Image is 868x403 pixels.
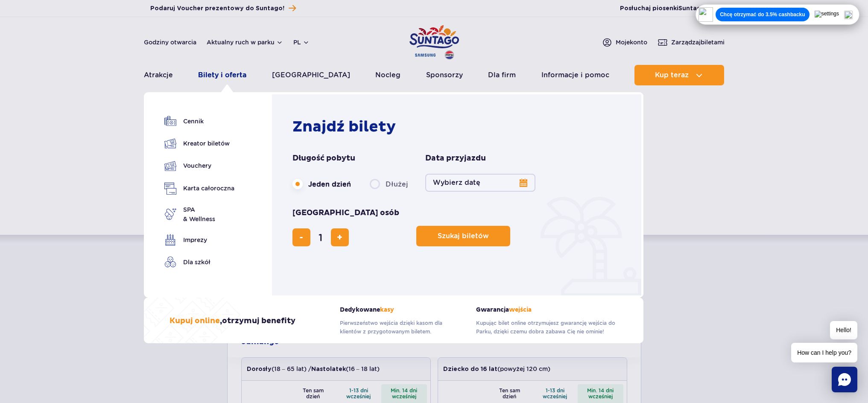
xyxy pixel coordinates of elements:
form: Planowanie wizyty w Park of Poland [292,153,625,246]
a: Informacje i pomoc [541,65,609,85]
strong: Dedykowane [340,306,463,313]
p: Kupując bilet online otrzymujesz gwarancję wejścia do Parku, dzięki czemu dobra zabawa Cię nie om... [476,319,618,336]
span: kasy [380,306,394,313]
button: usuń bilet [292,228,310,246]
div: Chat [832,367,857,392]
button: pl [293,38,310,47]
span: SPA & Wellness [183,205,215,224]
p: Pierwszeństwo wejścia dzięki kasom dla klientów z przygotowanym biletem. [340,319,463,336]
a: [GEOGRAPHIC_DATA] [272,65,350,85]
a: Bilety i oferta [198,65,246,85]
a: Atrakcje [144,65,173,85]
h3: , otrzymuj benefity [170,316,295,326]
a: Imprezy [164,234,234,246]
a: Cennik [164,115,234,127]
strong: Znajdź bilety [292,117,396,136]
a: SPA& Wellness [164,205,234,224]
span: [GEOGRAPHIC_DATA] osób [292,208,399,218]
a: Godziny otwarcia [144,38,196,47]
a: Dla firm [488,65,516,85]
span: Kup teraz [655,71,689,79]
a: Zarządzajbiletami [658,37,725,47]
input: liczba biletów [310,227,331,248]
button: Szukaj biletów [416,226,510,246]
span: Długość pobytu [292,153,355,164]
button: Kup teraz [634,65,724,85]
button: Aktualny ruch w parku [207,39,283,46]
a: Sponsorzy [426,65,463,85]
span: Kupuj online [170,316,220,326]
a: Dla szkół [164,256,234,268]
span: Moje konto [616,38,647,47]
a: Mojekonto [602,37,647,47]
a: Karta całoroczna [164,182,234,195]
span: Hello! [830,321,857,339]
strong: Gwarancja [476,306,618,313]
a: Kreator biletów [164,137,234,149]
span: Zarządzaj biletami [671,38,725,47]
span: wejścia [509,306,532,313]
label: Jeden dzień [292,175,351,193]
label: Dłużej [370,175,408,193]
button: dodaj bilet [331,228,349,246]
span: Szukaj biletów [438,232,489,240]
button: Wybierz datę [425,174,535,192]
span: Data przyjazdu [425,153,486,164]
a: Nocleg [375,65,400,85]
a: Vouchery [164,160,234,172]
span: How can I help you? [791,343,857,362]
